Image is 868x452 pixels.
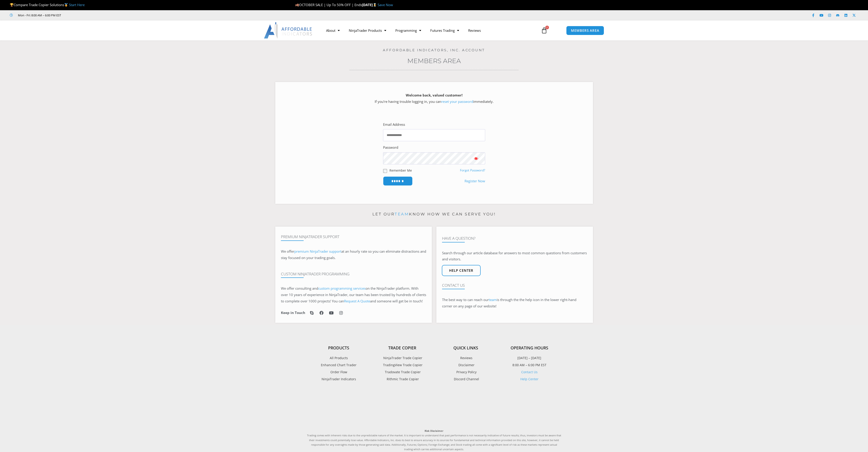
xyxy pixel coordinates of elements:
[498,362,561,368] p: 8:00 AM – 6:00 PM EST
[295,3,299,7] img: 🍂
[281,286,426,303] span: on the NinjaTrader platform. With over 10 years of experience in NinjaTrader, our team has been t...
[283,92,585,105] p: If you’re having trouble logging in, you can immediately.
[322,376,356,382] span: NinjaTrader Indicators
[344,299,370,303] a: Request A Quote
[281,235,426,239] h4: Premium NinjaTrader Support
[373,3,376,7] img: ⌛
[465,178,485,184] a: Register Now
[264,22,313,39] img: LogoAI | Affordable Indicators – NinjaTrader
[362,2,378,7] strong: [DATE]
[307,355,371,361] a: All Products
[384,369,421,375] span: Tradovate Trade Copier
[371,355,434,361] a: NinjaTrader Trade Copier
[383,121,405,128] label: Email Address
[425,429,443,432] strong: Risk Disclaimer
[307,369,371,375] a: Order Flow
[67,13,135,17] iframe: Customer reviews powered by Trustpilot
[378,2,393,7] a: Save Now
[371,346,434,351] h4: Trade Copier
[455,369,477,375] span: Privacy Policy
[434,369,498,375] a: Privacy Policy
[442,283,587,288] h4: Contact Us
[426,25,464,36] a: Futures Trading
[307,362,371,368] a: Enhanced Chart Trader
[307,392,561,424] iframe: Customer reviews powered by Trustpilot
[382,355,422,361] span: NinjaTrader Trade Copier
[566,26,604,35] a: MEMBERS AREA
[322,25,344,36] a: About
[383,144,398,151] label: Password
[344,25,391,36] a: NinjaTrader Products
[307,429,561,452] p: Trading comes with inherent risks due to the unpredictable nature of the market. It is important ...
[281,286,366,291] span: We offer consulting and
[10,2,85,7] span: Compare Trade Copier Solutions
[521,370,538,374] a: Contact Us
[371,369,434,375] a: Tradovate Trade Copier
[281,249,426,260] span: at an hourly rate so you can eliminate distractions and stay focused on your trading goals.
[442,265,481,276] a: Help center
[498,355,561,361] p: [DATE] – [DATE]
[64,3,68,7] img: 🥇
[322,25,536,36] nav: Menu
[442,250,587,263] p: Search through our article database for answers to most common questions from customers and visit...
[498,346,561,351] h4: Operating Hours
[434,376,498,382] a: Discord Channel
[406,93,462,97] strong: Welcome back, valued customer!
[371,376,434,382] a: Rithmic Trade Copier
[281,272,426,276] h4: Custom NinjaTrader Programming
[382,362,423,368] span: TradingView Trade Copier
[489,297,497,302] a: team
[534,24,554,37] a: 0
[318,286,366,291] a: custom programming services
[391,25,426,36] a: Programming
[460,168,485,172] a: Forgot Password?
[383,48,485,52] a: Affordable Indicators, Inc. Account
[457,362,475,368] span: Disclaimer
[467,152,485,164] button: Show password
[281,249,294,254] span: We offer
[69,2,85,7] a: Start Here
[459,355,472,361] span: Reviews
[294,249,341,254] a: premium NinjaTrader support
[307,346,371,351] h4: Products
[389,168,412,173] label: Remember Me
[434,362,498,368] a: Disclaimer
[520,377,539,381] a: Help Center
[442,297,587,309] p: The best way to can reach our is through the the help icon in the lower right-hand corner on any ...
[453,376,479,382] span: Discord Channel
[449,269,473,272] span: Help center
[307,376,371,382] a: NinjaTrader Indicators
[330,369,347,375] span: Order Flow
[281,311,305,315] h6: Keep in Touch
[321,362,357,368] span: Enhanced Chart Trader
[295,2,362,7] span: OCTOBER SALE | Up To 50% OFF | Ends
[571,29,599,32] span: MEMBERS AREA
[545,26,549,29] span: 0
[442,236,587,241] h4: Have A Question?
[275,211,593,218] p: Let our know how we can serve you!
[330,355,348,361] span: All Products
[407,57,461,65] a: Members Area
[17,12,61,18] span: Mon - Fri: 8:00 AM – 6:00 PM EST
[434,355,498,361] a: Reviews
[10,3,13,7] img: 🏆
[395,212,409,216] a: team
[371,362,434,368] a: TradingView Trade Copier
[464,25,485,36] a: Reviews
[386,376,419,382] span: Rithmic Trade Copier
[434,346,498,351] h4: Quick Links
[441,99,473,104] a: reset your password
